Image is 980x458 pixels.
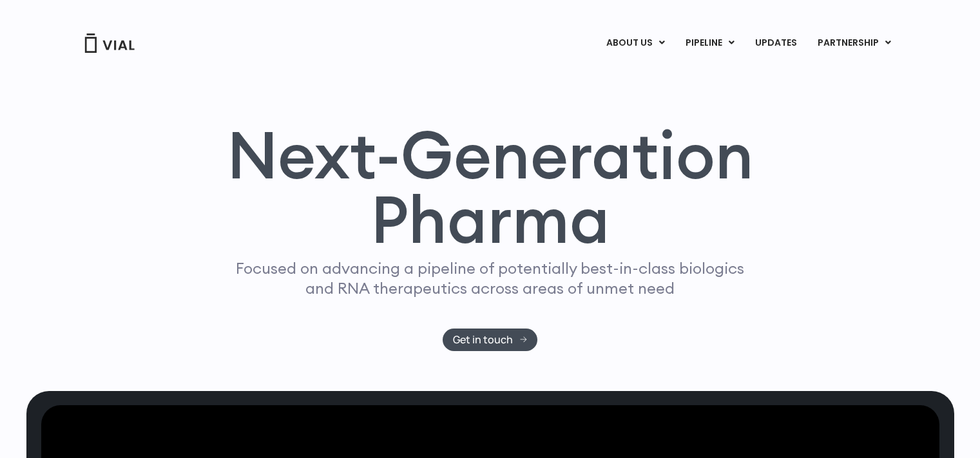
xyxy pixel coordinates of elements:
span: Get in touch [453,335,513,345]
p: Focused on advancing a pipeline of potentially best-in-class biologics and RNA therapeutics acros... [231,258,750,298]
a: ABOUT USMenu Toggle [596,32,675,54]
img: Vial Logo [84,33,135,53]
a: UPDATES [745,32,807,54]
a: Get in touch [443,329,537,351]
a: PIPELINEMenu Toggle [675,32,744,54]
h1: Next-Generation Pharma [211,122,769,253]
a: PARTNERSHIPMenu Toggle [807,32,901,54]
